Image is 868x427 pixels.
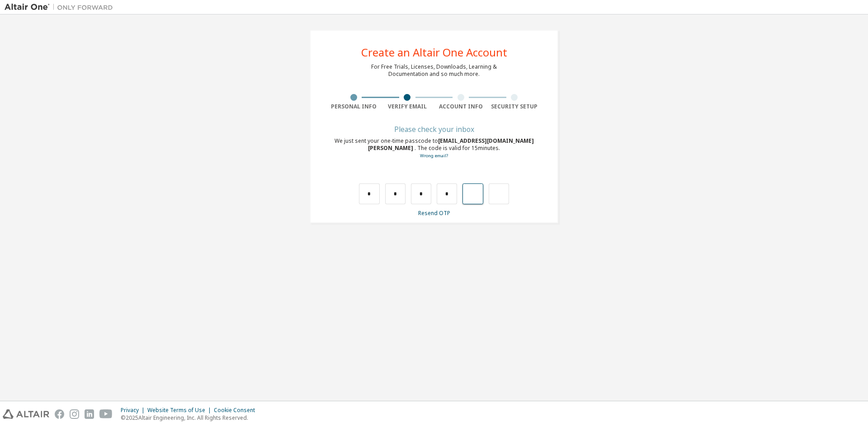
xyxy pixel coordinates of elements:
[420,153,448,159] a: Go back to the registration form
[3,409,49,419] img: altair_logo.svg
[488,103,542,110] div: Security Setup
[381,103,434,110] div: Verify Email
[121,407,147,414] div: Privacy
[70,409,79,419] img: instagram.svg
[371,63,497,78] div: For Free Trials, Licenses, Downloads, Learning & Documentation and so much more.
[327,137,541,160] div: We just sent your one-time passcode to . The code is valid for 15 minutes.
[368,137,534,152] span: [EMAIL_ADDRESS][DOMAIN_NAME][PERSON_NAME]
[147,407,214,414] div: Website Terms of Use
[214,407,260,414] div: Cookie Consent
[327,103,381,110] div: Personal Info
[434,103,488,110] div: Account Info
[55,409,64,419] img: facebook.svg
[418,209,450,217] a: Resend OTP
[5,3,118,12] img: Altair One
[327,127,541,132] div: Please check your inbox
[121,414,260,422] p: © 2025 Altair Engineering, Inc. All Rights Reserved.
[85,409,94,419] img: linkedin.svg
[361,47,507,58] div: Create an Altair One Account
[99,409,113,419] img: youtube.svg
